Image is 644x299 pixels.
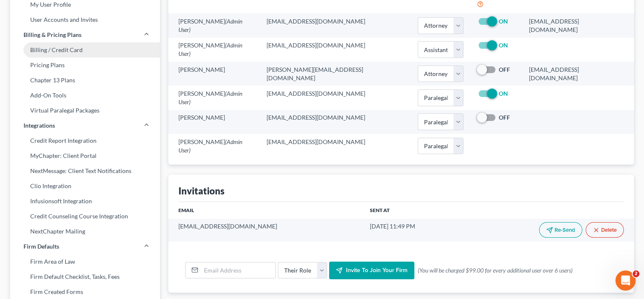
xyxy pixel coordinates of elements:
[10,133,160,148] a: Credit Report Integration
[10,118,160,133] a: Integrations
[10,88,160,103] a: Add-On Tools
[24,242,59,251] span: Firm Defaults
[10,103,160,118] a: Virtual Paralegal Packages
[10,27,160,42] a: Billing & Pricing Plans
[363,202,462,219] th: Sent At
[499,90,508,97] strong: ON
[329,262,414,279] button: Invite to join your firm
[633,270,639,277] span: 2
[178,138,242,154] span: (Admin User)
[539,222,582,238] button: Re-Send
[168,219,363,241] td: [EMAIL_ADDRESS][DOMAIN_NAME]
[522,62,634,86] td: [EMAIL_ADDRESS][DOMAIN_NAME]
[10,73,160,88] a: Chapter 13 Plans
[260,86,411,110] td: [EMAIL_ADDRESS][DOMAIN_NAME]
[168,13,260,37] td: [PERSON_NAME]
[522,13,634,37] td: [EMAIL_ADDRESS][DOMAIN_NAME]
[168,86,260,110] td: [PERSON_NAME]
[24,31,81,39] span: Billing & Pricing Plans
[418,266,573,275] span: (You will be charged $99.00 for every additional user over 6 users)
[10,209,160,224] a: Credit Counseling Course Integration
[260,110,411,134] td: [EMAIL_ADDRESS][DOMAIN_NAME]
[10,194,160,209] a: Infusionsoft Integration
[168,134,260,158] td: [PERSON_NAME]
[168,110,260,134] td: [PERSON_NAME]
[10,269,160,284] a: Firm Default Checklist, Tasks, Fees
[363,219,462,241] td: [DATE] 11:49 PM
[168,38,260,62] td: [PERSON_NAME]
[10,224,160,239] a: NextChapter Mailing
[10,148,160,163] a: MyChapter: Client Portal
[260,13,411,37] td: [EMAIL_ADDRESS][DOMAIN_NAME]
[10,254,160,269] a: Firm Area of Law
[260,38,411,62] td: [EMAIL_ADDRESS][DOMAIN_NAME]
[201,262,275,278] input: Email Address
[168,202,363,219] th: Email
[168,62,260,86] td: [PERSON_NAME]
[499,114,510,121] strong: OFF
[499,18,508,25] strong: ON
[499,42,508,49] strong: ON
[346,267,408,274] span: Invite to join your firm
[10,239,160,254] a: Firm Defaults
[586,222,624,238] button: Delete
[178,18,242,33] span: (Admin User)
[260,134,411,158] td: [EMAIL_ADDRESS][DOMAIN_NAME]
[10,178,160,194] a: Clio Integration
[178,185,225,197] div: Invitations
[499,66,510,73] strong: OFF
[24,121,55,130] span: Integrations
[10,42,160,58] a: Billing / Credit Card
[260,62,411,86] td: [PERSON_NAME][EMAIL_ADDRESS][DOMAIN_NAME]
[10,163,160,178] a: NextMessage: Client Text Notifications
[615,270,636,291] iframe: Intercom live chat
[10,58,160,73] a: Pricing Plans
[10,12,160,27] a: User Accounts and Invites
